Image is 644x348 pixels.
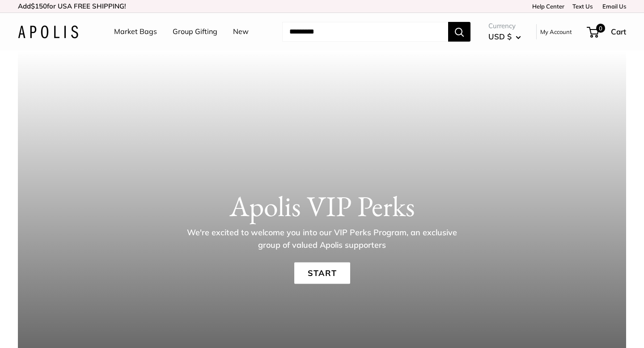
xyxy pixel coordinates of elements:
span: USD $ [488,32,512,41]
span: Currency [488,20,521,32]
span: Cart [611,27,626,36]
h1: Apolis VIP Perks [36,189,608,223]
a: 0 Cart [588,25,626,39]
span: 0 [596,24,605,33]
a: Help Center [529,3,564,10]
span: $150 [31,2,47,10]
button: Search [448,22,470,42]
a: Text Us [572,3,593,10]
a: My Account [540,26,572,37]
a: New [233,25,249,38]
a: Market Bags [114,25,157,38]
p: We're excited to welcome you into our VIP Perks Program, an exclusive group of valued Apolis supp... [177,226,467,251]
a: Group Gifting [173,25,217,38]
a: Start [294,263,350,284]
input: Search... [282,22,448,42]
button: USD $ [488,30,521,44]
img: Apolis [18,25,78,38]
a: Email Us [599,3,626,10]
